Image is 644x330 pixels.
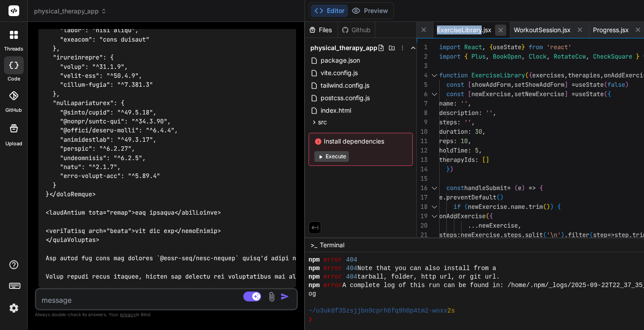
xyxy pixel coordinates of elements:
[518,184,521,192] span: e
[496,193,500,201] span: (
[636,52,640,60] span: }
[320,93,371,103] span: postcss.config.js
[439,137,453,145] span: reps
[471,71,525,79] span: ExerciseLibrary
[529,71,532,79] span: {
[554,52,586,60] span: RotateCcw
[439,71,468,79] span: function
[439,193,443,201] span: e
[323,281,342,290] span: error
[468,203,507,211] span: newExercise
[305,25,338,34] div: Files
[468,137,471,145] span: ,
[471,80,511,89] span: showAddForm
[607,231,614,239] span: =>
[471,90,511,98] span: newExercise
[471,52,486,60] span: Plus
[557,203,561,211] span: {
[320,80,370,91] span: tailwind.config.js
[575,90,604,98] span: useState
[338,25,375,34] div: Github
[323,264,342,273] span: error
[446,90,464,98] span: const
[564,231,568,239] span: .
[572,90,575,98] span: =
[539,184,543,192] span: {
[437,25,491,34] span: ExerciseLibrary.jsx
[5,140,22,148] label: Upload
[310,43,377,52] span: physical_therapy_app
[357,273,500,281] span: tarball, folder, http url, or git url.
[461,99,468,107] span: ''
[564,71,568,79] span: ,
[417,71,428,80] div: 4
[543,231,547,239] span: (
[479,221,518,229] span: newExercise
[320,241,344,250] span: Terminal
[428,89,440,99] div: Click to collapse the range.
[346,264,357,273] span: 404
[514,80,564,89] span: setShowAddForm
[479,146,482,154] span: ,
[568,231,589,239] span: filter
[5,106,22,114] label: GitHub
[348,4,392,17] button: Preview
[464,184,507,192] span: handleSubmit
[521,231,525,239] span: .
[428,71,440,80] div: Click to collapse the range.
[493,43,521,51] span: useState
[507,203,511,211] span: .
[450,165,453,173] span: )
[468,127,471,135] span: :
[482,156,486,164] span: [
[504,231,521,239] span: steps
[547,231,561,239] span: '\n'
[507,184,511,192] span: =
[461,231,500,239] span: newExercise
[500,231,504,239] span: .
[489,43,493,51] span: {
[461,137,468,145] span: 10
[457,231,461,239] span: :
[453,137,457,145] span: :
[543,203,547,211] span: (
[417,202,428,212] div: 18
[604,90,607,98] span: (
[529,184,536,192] span: =>
[521,43,525,51] span: }
[604,80,607,89] span: (
[464,203,468,211] span: (
[529,203,543,211] span: trim
[525,71,529,79] span: (
[521,52,525,60] span: ,
[310,241,317,250] span: >_
[464,52,468,60] span: {
[417,89,428,99] div: 6
[453,203,461,211] span: if
[446,165,450,173] span: }
[6,300,21,316] img: settings
[511,80,514,89] span: ,
[439,127,468,135] span: duration
[439,43,461,51] span: import
[439,99,453,107] span: name
[486,212,489,220] span: (
[511,90,514,98] span: ,
[428,202,440,212] div: Click to collapse the range.
[323,256,342,264] span: error
[521,184,525,192] span: )
[493,52,521,60] span: BookOpen
[320,68,359,78] span: vite.config.js
[439,212,486,220] span: onAddExercise
[500,193,504,201] span: )
[439,52,461,60] span: import
[417,52,428,61] div: 2
[417,221,428,230] div: 20
[446,193,496,201] span: preventDefault
[511,203,525,211] span: name
[525,203,529,211] span: .
[439,109,479,117] span: description
[346,256,357,264] span: 404
[468,80,471,89] span: [
[475,146,479,154] span: 5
